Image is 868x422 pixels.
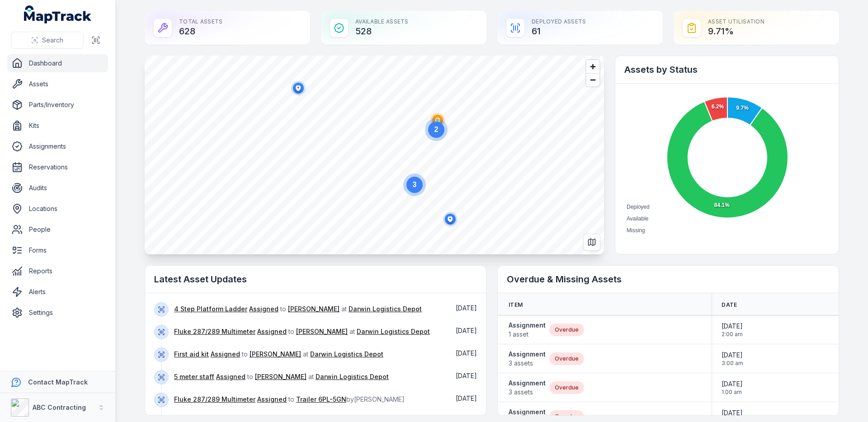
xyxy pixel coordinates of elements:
time: 16/09/2025, 12:09:54 pm [456,394,477,402]
a: Assets [7,75,108,93]
a: Darwin Logistics Depot [316,372,389,381]
span: Available [627,216,648,222]
span: [DATE] [722,322,743,331]
a: Dashboard [7,54,108,72]
div: Overdue [549,381,584,394]
span: to at [174,350,383,358]
button: Zoom out [586,73,599,86]
span: Missing [627,227,645,234]
time: 16/09/2025, 12:26:03 pm [456,349,477,357]
a: [PERSON_NAME] [255,372,307,381]
a: 5 meter staff [174,372,214,381]
a: Darwin Logistics Depot [310,350,383,359]
a: Trailer 6PL-5GN [296,395,346,404]
span: Deployed [627,204,650,210]
strong: Assignment [509,408,546,417]
span: to at [174,373,389,380]
strong: ABC Contracting [33,403,86,411]
div: Overdue [549,324,584,336]
span: 3:00 am [722,360,743,367]
a: MapTrack [24,5,92,23]
span: to at [174,305,422,313]
a: [PERSON_NAME] [296,327,348,336]
button: Zoom in [586,60,599,73]
span: to by [PERSON_NAME] [174,395,405,403]
span: Date [722,301,737,309]
a: Kits [7,117,108,135]
a: People [7,220,108,239]
a: Audits [7,179,108,197]
a: Assigned [216,372,245,381]
a: Reservations [7,158,108,176]
a: Assigned [211,350,240,359]
a: Assigned [257,395,287,404]
time: 16/09/2025, 12:26:03 pm [456,327,477,334]
time: 31/08/2024, 2:00:00 am [722,322,743,338]
a: Fluke 287/289 Multimeter [174,395,255,404]
strong: Assignment [509,321,546,330]
strong: Assignment [509,350,546,359]
a: First aid kit [174,350,209,359]
time: 16/09/2025, 12:26:03 pm [456,372,477,380]
h2: Latest Asset Updates [154,273,477,286]
h2: Overdue & Missing Assets [507,273,830,286]
span: [DATE] [722,380,743,389]
span: 3 assets [509,359,546,368]
a: Locations [7,200,108,218]
a: Assignment3 assets [509,379,546,397]
a: Parts/Inventory [7,96,108,114]
a: Darwin Logistics Depot [349,305,422,314]
a: Reports [7,262,108,280]
a: Forms [7,241,108,259]
span: to at [174,328,430,335]
a: Assigned [249,305,278,314]
span: 1 asset [509,330,546,339]
span: [DATE] [722,408,743,417]
h2: Assets by Status [624,63,830,76]
span: [DATE] [456,372,477,380]
a: 4 Step Platform Ladder [174,305,247,314]
button: Switch to Map View [583,234,600,251]
a: Settings [7,304,108,322]
span: Item [509,301,523,309]
a: Assigned [257,327,287,336]
span: 3 assets [509,388,546,397]
span: [DATE] [456,394,477,402]
a: Assignments [7,137,108,155]
span: Search [42,36,63,45]
canvas: Map [145,56,604,254]
span: 2:00 am [722,331,743,338]
a: [PERSON_NAME] [288,305,340,314]
a: [PERSON_NAME] [250,350,301,359]
time: 30/11/2024, 3:00:00 am [722,351,743,367]
a: Assignment1 asset [509,321,546,339]
span: [DATE] [456,327,477,334]
span: [DATE] [456,349,477,357]
a: Fluke 287/289 Multimeter [174,327,255,336]
div: Overdue [549,352,584,365]
a: Alerts [7,283,108,301]
text: 2 [434,126,439,133]
a: Assignment3 assets [509,350,546,368]
strong: Contact MapTrack [28,378,88,386]
span: 1:00 am [722,389,743,396]
time: 16/09/2025, 12:26:03 pm [456,304,477,312]
time: 31/01/2025, 1:00:00 am [722,380,743,396]
span: [DATE] [456,304,477,312]
span: [DATE] [722,351,743,360]
strong: Assignment [509,379,546,388]
a: Darwin Logistics Depot [357,327,430,336]
button: Search [11,32,84,49]
text: 3 [413,181,417,188]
